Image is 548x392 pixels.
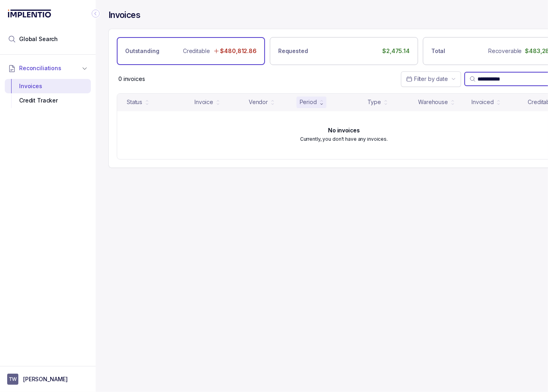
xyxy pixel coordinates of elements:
h6: No invoices [328,127,359,134]
p: Total [431,47,445,55]
p: $2,475.14 [382,47,410,55]
p: Recoverable [488,47,522,55]
button: Reconciliations [5,59,91,77]
div: Collapse Icon [91,9,100,18]
p: Outstanding [125,47,159,55]
div: Invoice [194,98,213,106]
div: Period [300,98,317,106]
span: Reconciliations [19,64,61,72]
span: User initials [7,374,18,385]
h4: Invoices [108,10,140,21]
p: Requested [278,47,308,55]
div: Remaining page entries [118,75,145,83]
button: User initials[PERSON_NAME] [7,374,88,385]
div: Invoices [11,79,84,93]
div: Type [367,98,381,106]
span: Filter by date [414,75,448,82]
span: Global Search [19,35,58,43]
div: Vendor [249,98,268,106]
button: Date Range Picker [401,71,461,87]
p: Currently, you don't have any invoices. [300,135,388,143]
p: $480,812.86 [220,47,257,55]
p: [PERSON_NAME] [23,375,68,383]
div: Reconciliations [5,77,91,110]
div: Status [127,98,142,106]
div: Warehouse [418,98,448,106]
p: Creditable [183,47,210,55]
p: 0 invoices [118,75,145,83]
div: Credit Tracker [11,93,84,108]
div: Invoiced [471,98,494,106]
search: Date Range Picker [406,75,448,83]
